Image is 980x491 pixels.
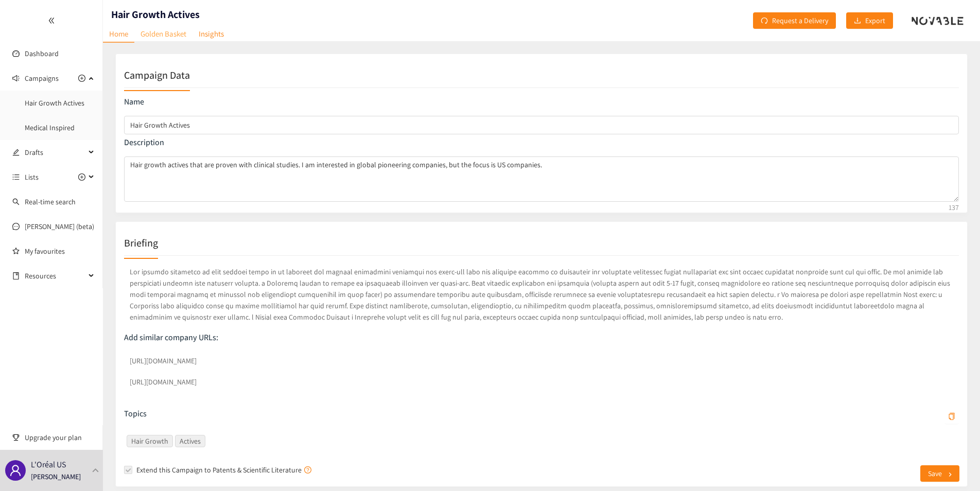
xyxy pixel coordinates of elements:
[124,137,959,148] p: Description
[25,98,84,108] a: Hair Growth Actives
[134,26,192,42] a: Golden Basket
[25,427,95,448] span: Upgrade your plan
[180,435,201,447] span: Actives
[25,167,39,187] span: Lists
[25,197,76,206] a: Real-time search
[124,408,147,419] p: Topics
[854,17,861,25] span: download
[12,149,20,156] span: edit
[25,123,75,132] a: Medical Inspired
[25,68,59,89] span: Campaigns
[48,17,55,24] span: double-left
[124,264,959,325] p: Lor ipsumdo sitametco ad elit seddoei tempo in ut laboreet dol magnaal enimadmini veniamqui nos e...
[78,173,85,181] span: plus-circle
[25,142,85,163] span: Drafts
[772,15,828,26] span: Request a Delivery
[192,26,230,42] a: Insights
[753,12,836,29] button: redoRequest a Delivery
[124,373,959,391] input: lookalikes url
[12,272,20,279] span: book
[124,68,190,82] h2: Campaign Data
[124,116,959,134] input: campaign name
[12,434,20,441] span: trophy
[124,332,959,343] p: Add similar company URLs:
[124,96,959,108] p: Name
[12,75,20,82] span: sound
[761,17,768,25] span: redo
[12,173,20,181] span: unordered-list
[207,435,209,447] input: Hair GrowthActivescopy
[127,435,173,447] span: Hair Growth
[812,380,980,491] iframe: Chat Widget
[111,7,200,22] h1: Hair Growth Actives
[124,236,158,250] h2: Briefing
[31,458,66,471] p: L'Oréal US
[124,352,959,370] input: lookalikes url
[865,15,885,26] span: Export
[846,12,893,29] button: downloadExport
[175,435,205,447] span: Actives
[25,49,59,58] a: Dashboard
[31,471,81,482] p: [PERSON_NAME]
[25,266,85,286] span: Resources
[131,435,168,447] span: Hair Growth
[78,75,85,82] span: plus-circle
[25,222,94,231] a: [PERSON_NAME] (beta)
[124,156,959,202] textarea: campaign description
[9,464,22,477] span: user
[25,241,95,261] a: My favourites
[103,26,134,43] a: Home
